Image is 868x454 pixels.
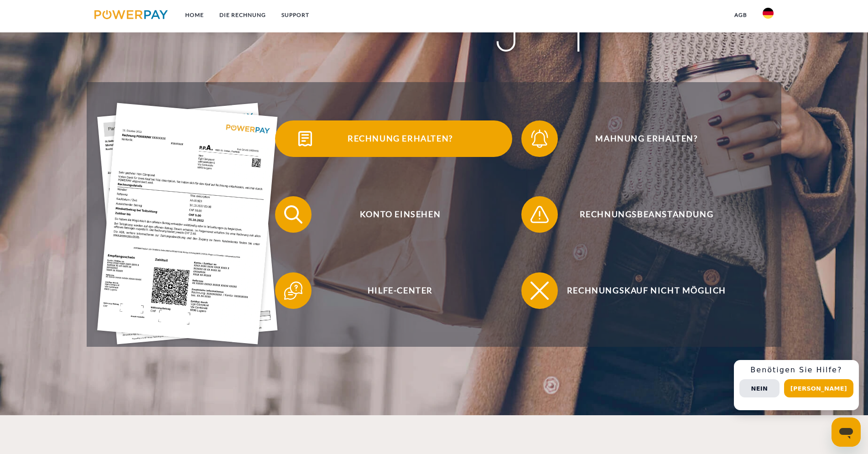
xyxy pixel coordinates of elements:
[763,8,774,19] img: de
[98,103,278,344] img: single_invoice_powerpay_de.jpg
[528,279,551,302] img: qb_close.svg
[528,127,551,150] img: qb_bell.svg
[177,7,212,23] a: Home
[288,120,512,157] span: Rechnung erhalten?
[739,379,780,397] button: Nein
[528,203,551,226] img: qb_warning.svg
[282,279,305,302] img: qb_help.svg
[288,272,512,309] span: Hilfe-Center
[521,120,759,157] button: Mahnung erhalten?
[521,196,759,233] button: Rechnungsbeanstandung
[521,272,759,309] button: Rechnungskauf nicht möglich
[535,120,758,157] span: Mahnung erhalten?
[294,127,317,150] img: qb_bill.svg
[274,7,317,23] a: SUPPORT
[535,272,758,309] span: Rechnungskauf nicht möglich
[784,379,853,397] button: [PERSON_NAME]
[288,196,512,233] span: Konto einsehen
[734,360,859,410] div: Schnellhilfe
[275,120,512,157] button: Rechnung erhalten?
[212,7,274,23] a: DIE RECHNUNG
[832,417,861,447] iframe: Schaltfläche zum Öffnen des Messaging-Fensters
[275,196,512,233] button: Konto einsehen
[727,7,755,23] a: agb
[282,203,305,226] img: qb_search.svg
[275,272,512,309] button: Hilfe-Center
[94,10,168,19] img: logo-powerpay.svg
[535,196,758,233] span: Rechnungsbeanstandung
[739,365,853,375] h3: Benötigen Sie Hilfe?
